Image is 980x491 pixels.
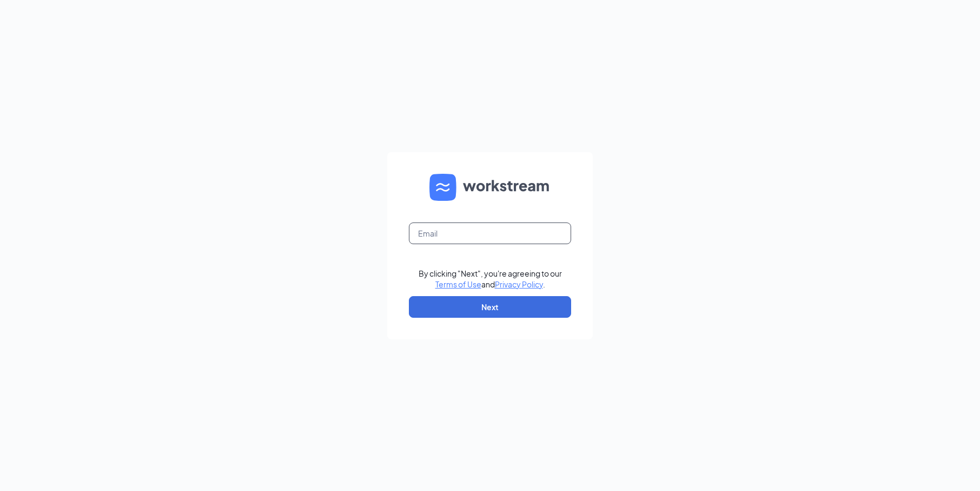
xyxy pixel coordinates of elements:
[409,296,571,318] button: Next
[435,279,481,289] a: Terms of Use
[419,268,562,290] div: By clicking "Next", you're agreeing to our and .
[429,174,551,201] img: WS logo and Workstream text
[495,279,543,289] a: Privacy Policy
[409,222,571,244] input: Email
